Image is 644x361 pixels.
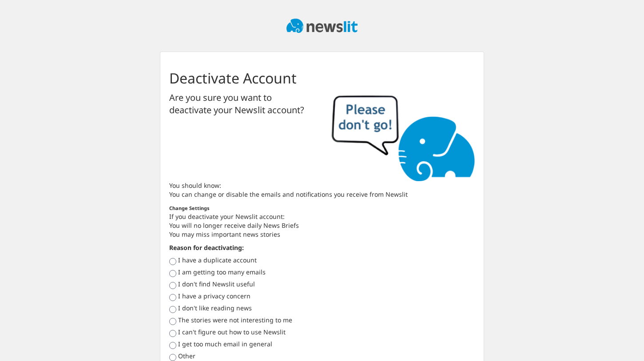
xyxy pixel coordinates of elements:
label: I don't like reading news [178,304,252,313]
p: You should know: [169,181,475,190]
label: I get too much email in general [178,340,272,349]
img: Newslit [286,19,358,33]
label: I don't find Newslit useful [178,280,255,289]
label: Reason for deactivating: [169,243,244,252]
p: If you deactivate your Newslit account: [169,212,475,221]
label: I am getting too many emails [178,268,266,277]
li: You can change or disable the emails and notifications you receive from Newslit [169,190,475,199]
p: Are you sure you want to deactivate your Newslit account? [169,91,315,117]
label: Other [178,352,195,361]
a: Change Settings [169,205,210,211]
label: I have a privacy concern [178,292,250,301]
li: You may miss important news stories [169,230,475,239]
label: I can't figure out how to use Newslit [178,328,286,337]
label: The stories were not interesting to me [178,316,292,325]
li: You will no longer receive daily News Briefs [169,221,475,230]
h1: Deactivate Account [169,70,475,87]
img: Please don't go! [329,91,475,182]
label: I have a duplicate account [178,256,257,265]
